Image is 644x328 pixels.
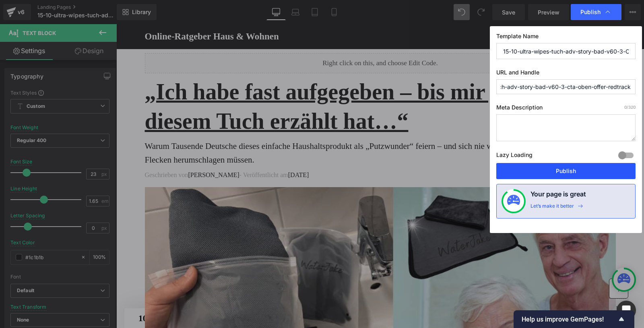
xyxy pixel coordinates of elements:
[522,314,626,324] button: Show survey - Help us improve GemPages!
[29,55,488,109] u: „Ich habe fast aufgegeben – bis mir jemand von diesem Tuch erzählt hat…“
[507,195,520,208] img: onboarding-status.svg
[29,6,258,19] h2: Online-Ratgeber Haus & Wohnen
[270,6,500,16] p: Advertorial
[496,163,636,179] button: Publish
[530,203,574,213] div: Let’s make it better
[72,147,123,154] font: [PERSON_NAME]
[624,105,636,109] span: /320
[624,105,627,109] span: 0
[172,147,193,154] span: [DATE]
[29,115,500,143] p: Warum Tausende Deutsche dieses einfache Haushaltsprodukt als „Putzwunder“ feiern – und sich nie w...
[496,33,636,43] label: Template Name
[496,150,533,163] label: Lazy Loading
[522,316,617,323] span: Help us improve GemPages!
[530,189,586,203] h4: Your page is great
[580,8,601,16] span: Publish
[29,146,500,156] p: Geschrieben von - Veröffentlicht am
[617,301,636,320] div: Open Intercom Messenger
[496,104,636,114] label: Meta Description
[496,69,636,79] label: URL and Handle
